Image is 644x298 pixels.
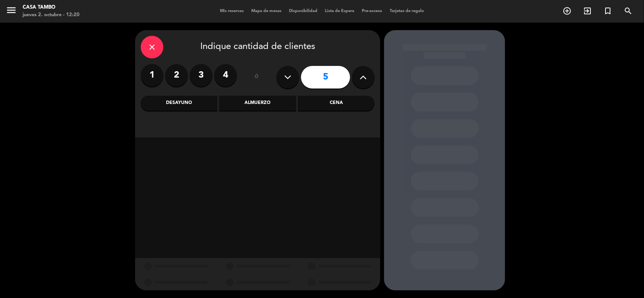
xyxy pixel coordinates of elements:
div: Indique cantidad de clientes [141,36,375,58]
label: 1 [141,64,163,87]
div: ó [244,64,269,90]
button: menu [6,5,17,18]
div: jueves 2. octubre - 12:20 [23,11,80,19]
label: 2 [165,64,188,87]
i: add_circle_outline [563,6,572,15]
div: Desayuno [141,96,217,111]
span: Pre-acceso [358,9,386,13]
i: exit_to_app [583,6,592,15]
i: menu [6,5,17,16]
label: 3 [190,64,212,87]
span: Lista de Espera [321,9,358,13]
span: Tarjetas de regalo [386,9,428,13]
i: search [624,6,633,15]
div: Casa Tambo [23,4,80,11]
span: Disponibilidad [285,9,321,13]
i: turned_in_not [603,6,612,15]
div: Cena [298,96,375,111]
span: Mis reservas [216,9,247,13]
span: Mapa de mesas [247,9,285,13]
label: 4 [214,64,237,87]
i: close [148,43,157,52]
div: Almuerzo [219,96,296,111]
